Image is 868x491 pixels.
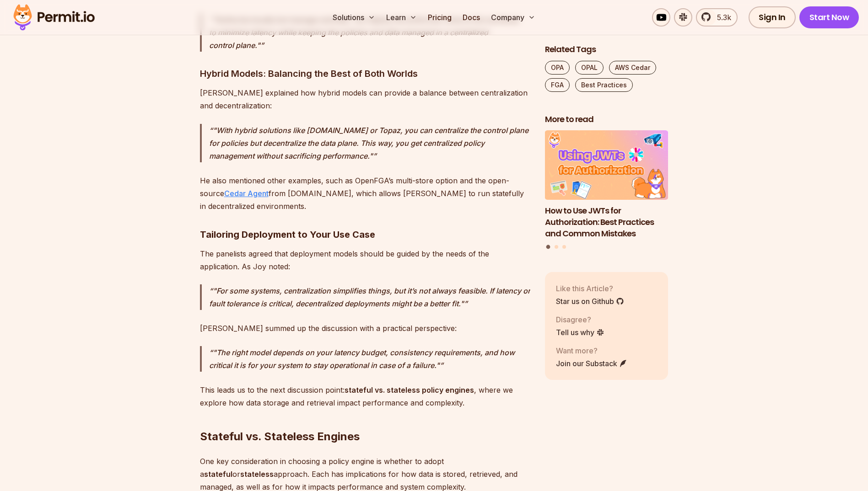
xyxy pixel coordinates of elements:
a: Join our Substack [556,358,627,369]
a: FGA [545,78,570,92]
p: [PERSON_NAME] summed up the discussion with a practical perspective: [200,322,530,335]
h2: More to read [545,114,669,125]
a: 5.3k [696,8,738,27]
a: Best Practices [575,78,633,92]
p: Like this Article? [556,283,624,294]
a: Cedar Agent [224,189,269,198]
p: "For some systems, centralization simplifies things, but it’s not always feasible. If latency or ... [209,284,530,310]
div: Posts [545,131,669,251]
p: He also mentioned other examples, such as OpenFGA’s multi-store option and the open-source from [... [200,174,530,213]
img: Permit logo [9,2,99,33]
a: Sign In [749,6,796,28]
strong: stateful [204,470,232,479]
h3: Hybrid Models: Balancing the Best of Both Worlds [200,66,530,81]
a: OPA [545,61,570,75]
h2: Stateful vs. Stateless Engines [200,393,530,444]
button: Go to slide 1 [546,245,550,249]
a: How to Use JWTs for Authorization: Best Practices and Common MistakesHow to Use JWTs for Authoriz... [545,131,669,240]
strong: stateless [240,470,274,479]
strong: Tailoring Deployment to Your Use Case [200,229,375,240]
p: [PERSON_NAME] explained how hybrid models can provide a balance between centralization and decent... [200,86,530,112]
p: "With hybrid solutions like [DOMAIN_NAME] or Topaz, you can centralize the control plane for poli... [209,124,530,162]
button: Go to slide 2 [555,245,558,249]
h3: How to Use JWTs for Authorization: Best Practices and Common Mistakes [545,205,669,239]
p: The panelists agreed that deployment models should be guided by the needs of the application. As ... [200,247,530,273]
a: Pricing [424,8,455,27]
h2: Related Tags [545,44,669,55]
button: Go to slide 3 [562,245,566,249]
p: "The right model depends on your latency budget, consistency requirements, and how critical it is... [209,346,530,372]
button: Learn [383,8,421,27]
img: How to Use JWTs for Authorization: Best Practices and Common Mistakes [545,131,669,200]
p: This leads us to the next discussion point: , where we explore how data storage and retrieval imp... [200,384,530,409]
a: Star us on Github [556,296,624,307]
a: AWS Cedar [609,61,656,75]
a: Docs [459,8,484,27]
p: Want more? [556,345,627,356]
p: Disagree? [556,314,604,325]
a: OPAL [575,61,604,75]
a: Start Now [799,6,859,28]
span: 5.3k [712,12,731,23]
strong: stateful vs. stateless policy engines [345,385,474,395]
li: 1 of 3 [545,131,669,240]
a: Tell us why [556,327,604,338]
button: Solutions [329,8,379,27]
button: Company [487,8,539,27]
